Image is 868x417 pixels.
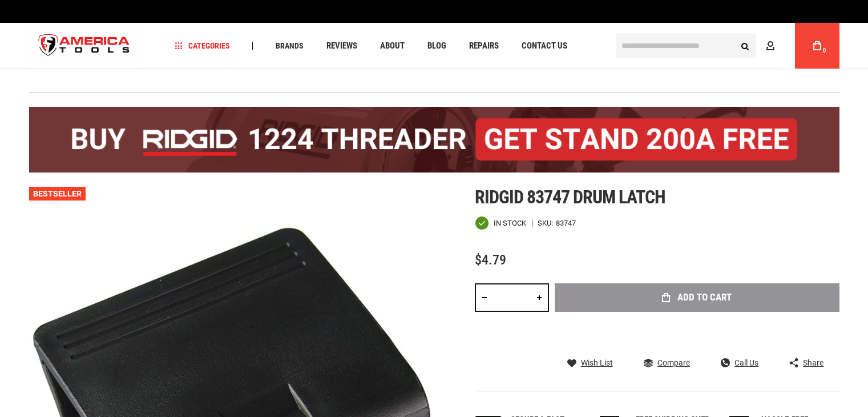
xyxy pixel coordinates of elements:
[29,107,839,173] img: BOGO: Buy the RIDGID® 1224 Threader (26092), get the 92467 200A Stand FREE!
[276,42,304,50] span: Brands
[567,358,613,368] a: Wish List
[823,47,826,54] span: 0
[556,219,576,227] div: 83747
[657,359,690,367] span: Compare
[271,38,309,54] a: Brands
[734,35,756,57] button: Search
[170,38,235,54] a: Categories
[494,219,526,227] span: In stock
[522,42,567,50] span: Contact Us
[806,23,828,69] a: 0
[422,38,451,54] a: Blog
[581,359,613,367] span: Wish List
[803,359,823,367] span: Share
[538,219,556,227] strong: SKU
[29,25,140,67] a: store logo
[475,216,526,230] div: Availability
[475,186,666,208] span: Ridgid 83747 drum latch
[380,42,405,50] span: About
[475,252,506,268] span: $4.79
[464,38,504,54] a: Repairs
[375,38,410,54] a: About
[516,38,572,54] a: Contact Us
[734,359,758,367] span: Call Us
[469,42,499,50] span: Repairs
[721,358,758,368] a: Call Us
[29,25,140,67] img: America Tools
[321,38,362,54] a: Reviews
[326,42,357,50] span: Reviews
[175,42,230,50] span: Categories
[427,42,446,50] span: Blog
[644,358,690,368] a: Compare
